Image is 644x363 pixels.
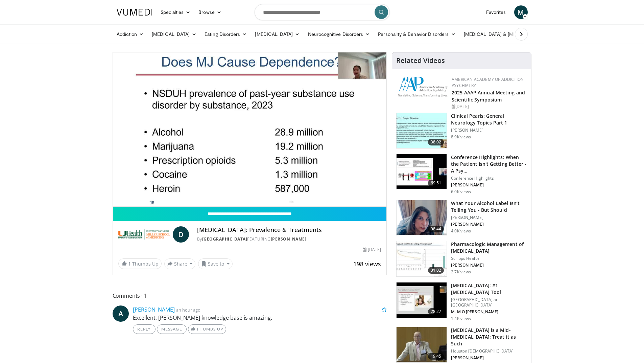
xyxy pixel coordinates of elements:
p: [PERSON_NAME] [451,128,527,133]
a: American Academy of Addiction Psychiatry [452,76,524,88]
p: Conference Highlights [451,176,527,181]
a: Neurocognitive Disorders [304,27,374,41]
a: 31:02 Pharmacologic Management of [MEDICAL_DATA] Scripps Health [PERSON_NAME] 2.7K views [396,241,527,277]
span: 08:44 [428,226,444,232]
a: Specialties [157,5,195,19]
h3: Conference Highlights: When the Patient Isn't Getting Better - A Psy… [451,154,527,174]
img: f7c290de-70ae-47e0-9ae1-04035161c232.png.150x105_q85_autocrop_double_scale_upscale_version-0.2.png [398,76,448,97]
span: 31:02 [428,267,444,274]
small: an hour ago [176,307,200,313]
a: [MEDICAL_DATA] [251,27,304,41]
img: 747e94ab-1cae-4bba-8046-755ed87a7908.150x105_q85_crop-smart_upscale.jpg [397,327,447,362]
div: By FEATURING [197,236,381,242]
span: 19:45 [428,353,444,360]
a: Addiction [113,27,148,41]
h3: What Your Alcohol Label Isn’t Telling You - But Should [451,200,527,213]
p: 4.0K views [451,228,471,234]
a: [MEDICAL_DATA] [148,27,200,41]
h4: Related Videos [396,56,445,65]
p: M. M O [PERSON_NAME] [451,309,527,315]
p: [GEOGRAPHIC_DATA] at [GEOGRAPHIC_DATA] [451,297,527,308]
button: Share [164,258,196,269]
p: [PERSON_NAME] [451,263,527,268]
a: [PERSON_NAME] [133,306,175,313]
p: 8.9K views [451,134,471,140]
div: [DATE] [452,104,526,110]
p: 1.4K views [451,316,471,321]
span: 198 views [353,260,381,268]
a: [GEOGRAPHIC_DATA] [202,236,247,242]
a: Eating Disorders [200,27,251,41]
img: 4362ec9e-0993-4580-bfd4-8e18d57e1d49.150x105_q85_crop-smart_upscale.jpg [397,154,447,189]
div: [DATE] [363,247,381,253]
h3: [MEDICAL_DATA]: #1 [MEDICAL_DATA] Tool [451,282,527,296]
p: [PERSON_NAME] [451,182,527,188]
span: 28:27 [428,308,444,315]
p: 2.7K views [451,269,471,275]
a: 08:44 What Your Alcohol Label Isn’t Telling You - But Should [PERSON_NAME] [PERSON_NAME] 4.0K views [396,200,527,236]
a: Message [157,324,187,334]
a: 38:02 Clinical Pearls: General Neurology Topics Part 1 [PERSON_NAME] 8.9K views [396,113,527,149]
a: [MEDICAL_DATA] & [MEDICAL_DATA] [460,27,556,41]
a: Favorites [482,5,510,19]
a: [PERSON_NAME] [271,236,307,242]
h3: [MEDICAL_DATA] is a Mid-[MEDICAL_DATA]: Treat it as Such [451,327,527,347]
span: 1 [128,260,131,267]
a: Browse [194,5,225,19]
p: [PERSON_NAME] [451,222,527,227]
h4: [MEDICAL_DATA]: Prevalence & Treatments [197,226,381,234]
p: Scripps Health [451,256,527,261]
input: Search topics, interventions [255,4,390,20]
img: VuMedi Logo [117,9,152,16]
span: 69:51 [428,180,444,186]
a: Thumbs Up [188,324,226,334]
p: [PERSON_NAME] [451,355,527,361]
h3: Pharmacologic Management of [MEDICAL_DATA] [451,241,527,254]
button: Save to [198,258,233,269]
p: Houston [DEMOGRAPHIC_DATA] [451,348,527,354]
a: 69:51 Conference Highlights: When the Patient Isn't Getting Better - A Psy… Conference Highlights... [396,154,527,195]
a: 2025 AAAP Annual Meeting and Scientific Symposium [452,89,525,103]
a: Personality & Behavior Disorders [374,27,459,41]
a: 28:27 [MEDICAL_DATA]: #1 [MEDICAL_DATA] Tool [GEOGRAPHIC_DATA] at [GEOGRAPHIC_DATA] M. M O [PERSO... [396,282,527,321]
p: 6.0K views [451,189,471,195]
a: D [173,226,189,243]
span: Comments 1 [113,291,387,300]
video-js: Video Player [113,52,387,207]
img: 88f7a9dd-1da1-4c5c-8011-5b3372b18c1f.150x105_q85_crop-smart_upscale.jpg [397,282,447,318]
img: University of Miami [118,226,170,243]
a: A [113,305,129,322]
img: 91ec4e47-6cc3-4d45-a77d-be3eb23d61cb.150x105_q85_crop-smart_upscale.jpg [397,113,447,148]
a: 1 Thumbs Up [118,258,162,269]
img: b20a009e-c028-45a8-b15f-eefb193e12bc.150x105_q85_crop-smart_upscale.jpg [397,241,447,276]
span: 38:02 [428,139,444,145]
a: M [514,5,528,19]
h3: Clinical Pearls: General Neurology Topics Part 1 [451,113,527,126]
p: Excellent, [PERSON_NAME] knowledge base is amazing. [133,314,387,322]
a: Reply [133,324,156,334]
p: [PERSON_NAME] [451,215,527,220]
img: 3c46fb29-c319-40f0-ac3f-21a5db39118c.png.150x105_q85_crop-smart_upscale.png [397,200,447,235]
